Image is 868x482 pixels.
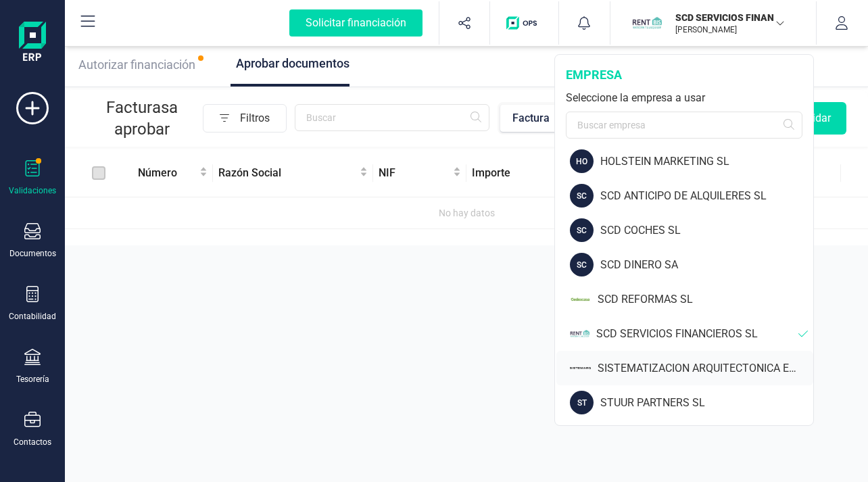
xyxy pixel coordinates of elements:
[600,153,813,170] div: HOLSTEIN MARKETING SL
[570,391,594,414] div: ST
[273,1,439,45] button: Solicitar financiación
[19,22,46,65] img: Logo Finanedi
[570,149,594,173] div: HO
[675,11,783,24] p: SCD SERVICIOS FINANCIEROS SL
[512,110,550,126] div: Factura
[138,165,197,181] span: Número
[87,97,197,140] p: Facturas a aprobar
[600,188,813,204] div: SCD ANTICIPO DE ALQUILERES SL
[78,57,195,72] span: Autorizar financiación
[498,1,550,45] button: Logo de OPS
[570,322,589,345] img: SC
[570,184,594,208] div: SC
[203,104,287,132] button: Filtros
[9,248,56,259] div: Documentos
[598,291,813,308] div: SCD REFORMAS SL
[570,287,591,311] img: SC
[600,395,813,411] div: STUUR PARTNERS SL
[632,8,662,38] img: SC
[566,90,802,106] div: Seleccione la empresa a usar
[9,185,56,196] div: Validaciones
[506,16,542,30] img: Logo de OPS
[675,24,783,35] p: [PERSON_NAME]
[9,311,56,322] div: Contabilidad
[781,102,846,135] button: Validar
[472,165,596,181] span: Importe
[600,257,813,273] div: SCD DINERO SA
[236,56,349,70] span: Aprobar documentos
[627,1,800,45] button: SCSCD SERVICIOS FINANCIEROS SL[PERSON_NAME]
[14,437,51,448] div: Contactos
[218,165,358,181] span: Razón Social
[16,374,49,385] div: Tesorería
[289,9,423,37] div: Solicitar financiación
[570,253,594,276] div: SC
[295,104,489,131] input: Buscar
[240,105,286,132] span: Filtros
[570,356,591,380] img: SI
[379,165,450,181] span: NIF
[566,66,802,85] div: empresa
[600,222,813,239] div: SCD COCHES SL
[70,206,863,220] div: No hay datos
[566,112,802,139] input: Buscar empresa
[598,360,813,377] div: SISTEMATIZACION ARQUITECTONICA EN REFORMAS SL
[570,218,594,242] div: SC
[596,326,798,342] div: SCD SERVICIOS FINANCIEROS SL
